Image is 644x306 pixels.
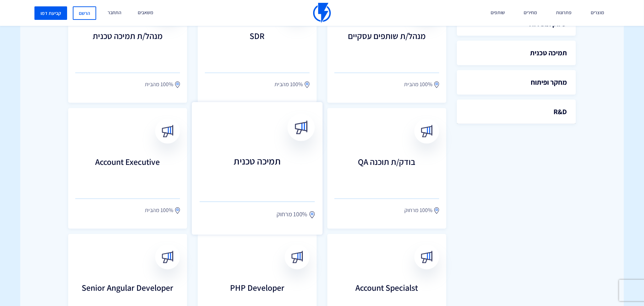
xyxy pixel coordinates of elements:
[305,81,310,88] img: location.svg
[34,6,67,20] a: קביעת דמו
[145,206,173,215] span: 100% מהבית
[294,121,308,135] img: broadcast.svg
[145,80,173,89] span: 100% מהבית
[309,211,315,219] img: location.svg
[421,125,433,138] img: broadcast.svg
[274,80,303,89] span: 100% מהבית
[75,157,180,185] h3: Account Executive
[457,100,576,124] a: R&D
[334,31,439,60] h3: מנהל/ת שותפים עסקיים
[162,251,174,263] img: broadcast.svg
[404,206,432,215] span: 100% מרחוק
[421,251,433,263] img: broadcast.svg
[200,156,315,187] h3: תמיכה טכנית
[73,6,96,20] a: הרשם
[334,157,439,185] h3: בודק/ת תוכנה QA
[277,210,307,219] span: 100% מרחוק
[205,31,310,60] h3: SDR
[434,207,439,214] img: location.svg
[175,81,180,88] img: location.svg
[68,108,187,229] a: Account Executive 100% מהבית
[404,80,432,89] span: 100% מהבית
[327,108,446,229] a: בודק/ת תוכנה QA 100% מרחוק
[291,251,304,263] img: broadcast.svg
[192,102,323,235] a: תמיכה טכנית 100% מרחוק
[457,41,576,65] a: תמיכה טכנית
[75,31,180,60] h3: מנהל/ת תמיכה טכנית
[175,207,180,214] img: location.svg
[434,81,439,88] img: location.svg
[162,125,174,138] img: broadcast.svg
[457,70,576,95] a: מחקר ופיתוח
